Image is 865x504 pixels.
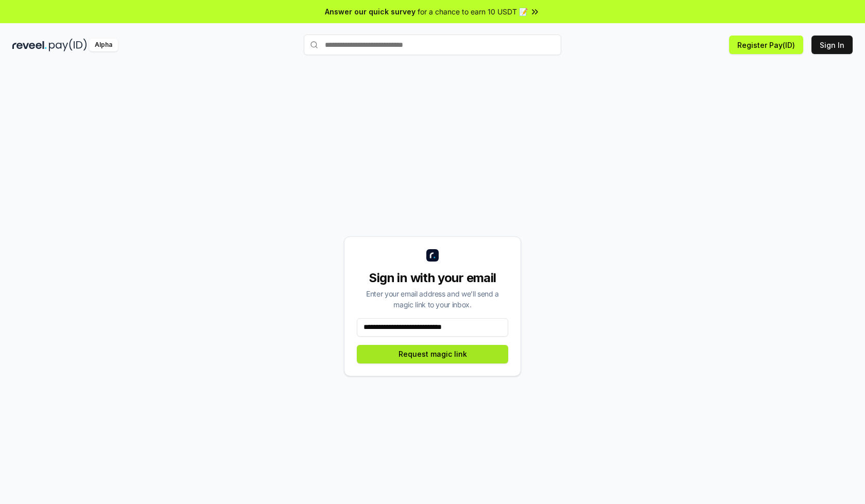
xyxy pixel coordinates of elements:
img: logo_small [426,249,439,262]
div: Sign in with your email [357,270,508,286]
span: Answer our quick survey [325,6,416,17]
div: Enter your email address and we’ll send a magic link to your inbox. [357,288,508,310]
img: reveel_dark [12,39,47,51]
button: Sign In [811,36,853,54]
img: pay_id [49,39,87,51]
button: Request magic link [357,345,508,363]
button: Register Pay(ID) [729,36,803,54]
span: for a chance to earn 10 USDT 📝 [418,6,528,17]
div: Alpha [89,39,118,51]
